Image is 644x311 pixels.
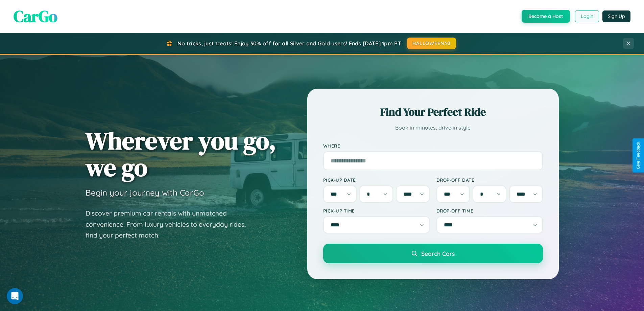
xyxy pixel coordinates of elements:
[522,10,570,23] button: Become a Host
[323,123,543,133] p: Book in minutes, drive in style
[86,187,204,198] h3: Begin your journey with CarGo
[323,208,430,214] label: Pick-up Time
[436,208,543,214] label: Drop-off Time
[636,142,641,169] div: Give Feedback
[14,5,57,27] span: CarGo
[177,40,402,47] span: No tricks, just treats! Enjoy 30% off for all Silver and Gold users! Ends [DATE] 1pm PT.
[7,288,23,304] iframe: Intercom live chat
[323,143,543,149] label: Where
[86,127,276,181] h1: Wherever you go, we go
[436,177,543,183] label: Drop-off Date
[575,10,599,22] button: Login
[407,38,456,49] button: HALLOWEEN30
[602,10,630,22] button: Sign Up
[86,208,255,241] p: Discover premium car rentals with unmatched convenience. From luxury vehicles to everyday rides, ...
[421,250,455,257] span: Search Cars
[323,244,543,263] button: Search Cars
[323,105,543,119] h2: Find Your Perfect Ride
[323,177,430,183] label: Pick-up Date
